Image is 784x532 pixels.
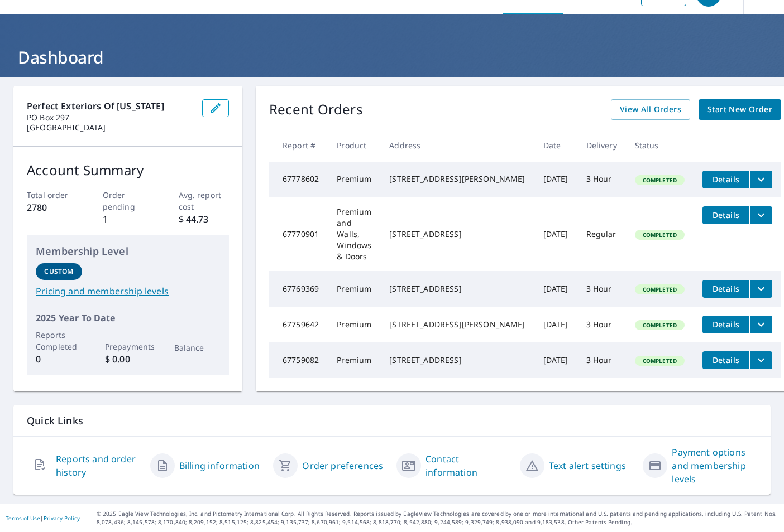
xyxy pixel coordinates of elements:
[13,46,771,69] h1: Dashboard
[549,459,626,472] a: Text alert settings
[702,206,749,224] button: detailsBtn-67770901
[534,129,577,162] th: Date
[269,99,363,120] p: Recent Orders
[269,271,328,307] td: 67769369
[534,342,577,378] td: [DATE]
[577,342,626,378] td: 3 Hour
[328,162,380,197] td: Premium
[534,307,577,342] td: [DATE]
[707,103,772,117] span: Start New Order
[702,351,749,369] button: detailsBtn-67759082
[36,329,82,352] p: Reports Completed
[27,99,193,113] p: Perfect Exteriors of [US_STATE]
[44,514,80,522] a: Privacy Policy
[380,129,534,162] th: Address
[389,229,525,240] div: [STREET_ADDRESS]
[577,129,626,162] th: Delivery
[636,286,683,293] span: Completed
[27,160,229,180] p: Account Summary
[749,171,772,188] button: filesDropdownBtn-67778602
[328,342,380,378] td: Premium
[611,99,690,120] a: View All Orders
[749,351,772,369] button: filesDropdownBtn-67759082
[269,162,328,197] td: 67778602
[577,197,626,271] td: Regular
[44,267,73,277] p: Custom
[269,197,328,271] td: 67770901
[103,212,154,226] p: 1
[709,210,743,220] span: Details
[534,271,577,307] td: [DATE]
[328,129,380,162] th: Product
[6,515,80,521] p: |
[36,244,220,259] p: Membership Level
[636,231,683,239] span: Completed
[27,123,193,133] p: [GEOGRAPHIC_DATA]
[636,321,683,329] span: Completed
[636,176,683,184] span: Completed
[179,189,230,212] p: Avg. report cost
[328,271,380,307] td: Premium
[702,171,749,188] button: detailsBtn-67778602
[269,129,328,162] th: Report #
[27,414,757,428] p: Quick Links
[709,355,743,365] span: Details
[179,212,230,226] p: $ 44.73
[97,510,778,526] p: © 2025 Eagle View Technologies, Inc. and Pictometry International Corp. All Rights Reserved. Repo...
[27,189,78,201] p: Total order
[699,99,781,120] a: Start New Order
[6,514,40,522] a: Terms of Use
[577,307,626,342] td: 3 Hour
[749,280,772,298] button: filesDropdownBtn-67769369
[36,311,220,325] p: 2025 Year To Date
[179,459,260,472] a: Billing information
[636,357,683,365] span: Completed
[103,189,154,212] p: Order pending
[36,352,82,366] p: 0
[389,173,525,185] div: [STREET_ADDRESS][PERSON_NAME]
[534,197,577,271] td: [DATE]
[534,162,577,197] td: [DATE]
[389,355,525,366] div: [STREET_ADDRESS]
[269,342,328,378] td: 67759082
[702,280,749,298] button: detailsBtn-67769369
[672,446,757,486] a: Payment options and membership levels
[577,162,626,197] td: 3 Hour
[620,103,681,117] span: View All Orders
[577,271,626,307] td: 3 Hour
[328,307,380,342] td: Premium
[105,341,151,352] p: Prepayments
[709,319,743,330] span: Details
[626,129,694,162] th: Status
[709,174,743,185] span: Details
[389,283,525,294] div: [STREET_ADDRESS]
[709,283,743,294] span: Details
[749,316,772,333] button: filesDropdownBtn-67759642
[105,352,151,366] p: $ 0.00
[328,197,380,271] td: Premium and Walls, Windows & Doors
[702,316,749,333] button: detailsBtn-67759642
[27,201,78,214] p: 2780
[36,284,220,298] a: Pricing and membership levels
[174,342,221,354] p: Balance
[56,452,141,479] a: Reports and order history
[426,452,511,479] a: Contact information
[749,206,772,224] button: filesDropdownBtn-67770901
[389,319,525,330] div: [STREET_ADDRESS][PERSON_NAME]
[269,307,328,342] td: 67759642
[302,459,383,472] a: Order preferences
[27,113,193,123] p: PO Box 297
